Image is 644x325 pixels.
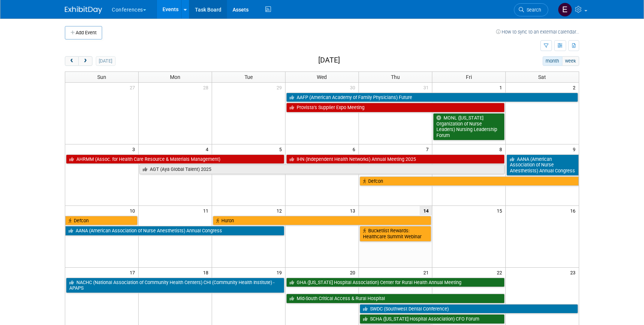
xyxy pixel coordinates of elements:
a: Bucketlist Rewards: Healthcare Summit Webinar [360,226,431,241]
button: Add Event [65,26,102,39]
button: week [562,56,579,66]
span: 15 [496,206,505,215]
span: 9 [572,144,579,154]
span: 5 [278,144,285,154]
button: next [78,56,92,66]
button: [DATE] [96,56,116,66]
span: Sun [97,74,106,80]
span: 7 [425,144,432,154]
span: 29 [276,83,285,92]
span: Sat [538,74,546,80]
img: ExhibitDay [65,6,102,14]
span: 8 [499,144,505,154]
span: 6 [352,144,359,154]
span: Wed [317,74,327,80]
span: 12 [276,206,285,215]
span: Thu [391,74,400,80]
a: Mid-South Critical Access & Rural Hospital [286,294,505,303]
span: 13 [349,206,359,215]
span: 23 [569,268,579,277]
span: 3 [132,144,138,154]
span: 17 [129,268,138,277]
span: 16 [569,206,579,215]
span: 10 [129,206,138,215]
span: 22 [496,268,505,277]
span: Fri [466,74,472,80]
a: SCHA ([US_STATE] Hospital Association) CFO Forum [360,314,505,324]
a: How to sync to an external calendar... [496,29,579,35]
button: prev [65,56,79,66]
a: SWDC (Southwest Dental Conference) [360,304,578,314]
a: AAFP (American Academy of Family Physicians) Future [286,93,578,102]
a: Search [514,3,548,16]
a: Defcon [65,216,138,226]
span: 28 [202,83,212,92]
span: 11 [202,206,212,215]
span: 19 [276,268,285,277]
span: 1 [499,83,505,92]
h2: [DATE] [318,56,340,64]
a: AANA (American Association of Nurse Anesthetists) Annual Congress [506,154,579,176]
span: 31 [423,83,432,92]
span: 21 [423,268,432,277]
a: IHN (Independent Health Networks) Annual Meeting 2025 [286,154,505,164]
span: 30 [349,83,359,92]
a: AGT (Aya Global Talent) 2025 [139,165,504,174]
a: MONL ([US_STATE] Organization of Nurse Leaders) Nursing Leadership Forum [433,113,505,140]
span: 20 [349,268,359,277]
span: 18 [202,268,212,277]
button: month [543,56,562,66]
span: 2 [572,83,579,92]
span: Search [524,7,541,13]
a: AHRMM (Assoc. for Health Care Resource & Materials Management) [66,154,284,164]
a: NACHC (National Association of Community Health Centers) CHI (Community Health Institute) - APAPS [66,278,284,293]
a: AANA (American Association of Nurse Anesthetists) Annual Congress [65,226,284,236]
span: 14 [420,206,432,215]
a: Huron [213,216,431,226]
span: 4 [205,144,212,154]
img: Erin Anderson [558,3,572,17]
a: GHA ([US_STATE] Hospital Association) Center for Rural Health Annual Meeting [286,278,505,287]
span: Mon [170,74,180,80]
a: Defcon [360,176,579,186]
span: Tue [244,74,253,80]
a: Provista’s Supplier Expo Meeting [286,103,505,112]
span: 27 [129,83,138,92]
